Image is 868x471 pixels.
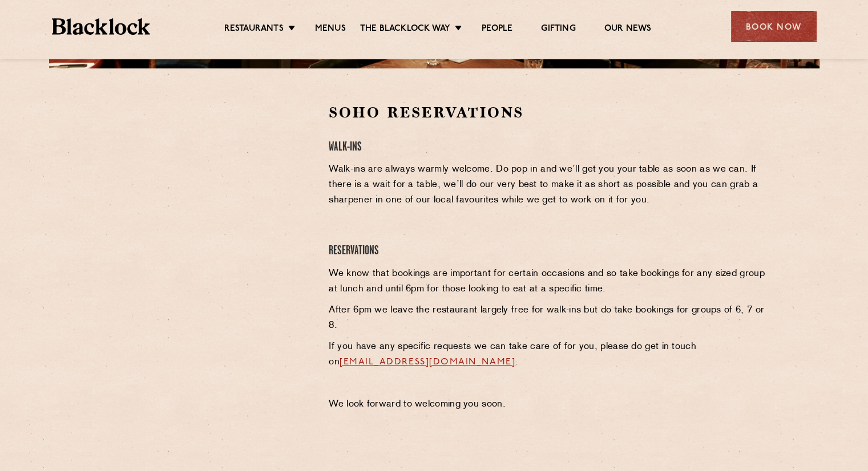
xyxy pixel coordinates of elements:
[340,358,515,367] a: [EMAIL_ADDRESS][DOMAIN_NAME]
[731,11,817,42] div: Book Now
[329,243,766,259] h4: Reservations
[52,18,151,35] img: BL_Textured_Logo-footer-cropped.svg
[329,140,766,155] h4: Walk-Ins
[329,266,766,297] p: We know that bookings are important for certain occasions and so take bookings for any sized grou...
[329,303,766,334] p: After 6pm we leave the restaurant largely free for walk-ins but do take bookings for groups of 6,...
[541,23,575,36] a: Gifting
[143,103,271,274] iframe: OpenTable make booking widget
[224,23,284,36] a: Restaurants
[360,23,450,36] a: The Blacklock Way
[329,339,766,370] p: If you have any specific requests we can take care of for you, please do get in touch on .
[482,23,512,36] a: People
[604,23,652,36] a: Our News
[315,23,346,36] a: Menus
[329,103,766,123] h2: Soho Reservations
[329,397,766,412] p: We look forward to welcoming you soon.
[329,162,766,208] p: Walk-ins are always warmly welcome. Do pop in and we’ll get you your table as soon as we can. If ...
